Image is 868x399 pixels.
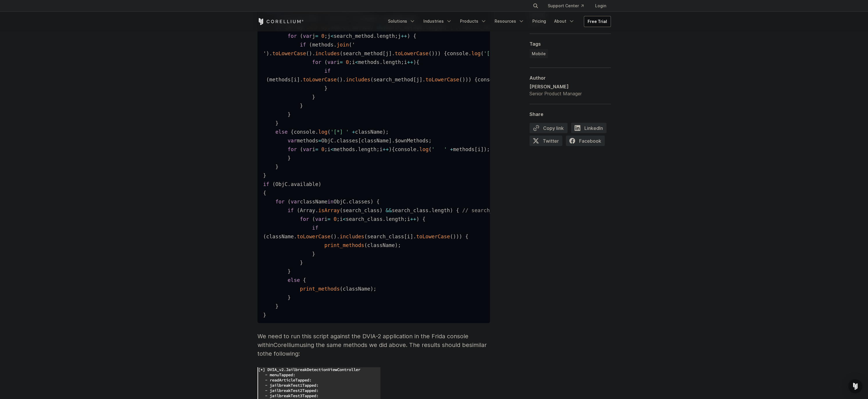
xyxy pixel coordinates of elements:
[288,111,291,117] span: }
[318,207,340,213] span: isArray
[349,42,352,47] span: (
[309,50,312,56] span: )
[386,207,392,213] span: &&
[413,233,416,239] span: .
[300,42,306,47] span: if
[340,286,343,291] span: (
[413,33,416,39] span: {
[450,146,453,152] span: +
[462,76,466,82] span: )
[370,76,373,82] span: (
[288,146,297,152] span: for
[324,242,364,248] span: print_methods
[355,146,358,152] span: .
[389,50,392,56] span: ]
[468,50,472,56] span: .
[383,146,389,152] span: ++
[340,76,343,82] span: )
[275,120,279,126] span: }
[303,33,312,39] span: var
[384,16,611,27] div: Navigation Menu
[330,129,349,135] span: '[*] '
[407,33,410,39] span: )
[303,277,306,283] span: {
[389,146,392,152] span: )
[300,260,303,265] span: }
[457,16,490,26] a: Products
[410,233,413,239] span: ]
[444,50,447,56] span: {
[337,233,340,239] span: .
[346,59,349,65] span: 0
[432,146,447,152] span: ' '
[468,76,472,82] span: )
[312,225,318,230] span: if
[300,103,303,108] span: }
[312,59,321,65] span: for
[272,50,306,56] span: toLowerCase
[263,350,300,357] span: the following:
[324,33,327,39] span: ;
[337,42,349,47] span: join
[370,198,373,204] span: )
[346,198,349,204] span: .
[257,333,468,348] span: We need to run this script against the DVIA-2 application in the Frida console within
[453,233,456,239] span: )
[529,90,582,97] div: Senior Product Manager
[413,76,416,82] span: [
[481,146,484,152] span: ]
[590,1,611,11] a: Login
[484,50,502,56] span: '[*] '
[386,129,389,135] span: ;
[407,59,413,65] span: ++
[450,207,453,213] span: )
[257,18,304,25] a: Corellium Home
[380,59,383,65] span: .
[300,76,303,82] span: .
[529,49,548,58] a: Mobile
[425,76,459,82] span: toLowerCase
[376,146,380,152] span: ;
[429,207,432,213] span: .
[465,76,468,82] span: )
[330,233,334,239] span: (
[465,233,468,239] span: {
[413,59,416,65] span: )
[364,233,367,239] span: (
[420,16,455,26] a: Industries
[419,146,429,152] span: log
[275,129,288,135] span: else
[275,164,279,169] span: }
[318,137,321,143] span: =
[288,207,294,213] span: if
[297,207,300,213] span: (
[526,1,611,11] div: Navigation Menu
[324,85,327,91] span: }
[266,76,269,82] span: (
[312,94,315,100] span: }
[303,146,312,152] span: var
[484,146,487,152] span: )
[352,129,355,135] span: +
[529,83,582,90] div: [PERSON_NAME]
[419,76,423,82] span: ]
[532,51,546,57] span: Mobile
[312,50,315,56] span: .
[370,286,373,291] span: )
[275,198,285,204] span: for
[288,181,291,187] span: .
[269,50,273,56] span: .
[263,233,266,239] span: (
[429,146,432,152] span: (
[529,136,566,148] a: Twitter
[266,50,269,56] span: )
[456,233,459,239] span: )
[392,137,395,143] span: .
[529,16,550,26] a: Pricing
[416,233,450,239] span: toLowerCase
[327,129,331,135] span: (
[392,146,395,152] span: {
[318,181,321,187] span: )
[315,207,318,213] span: .
[309,42,312,47] span: (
